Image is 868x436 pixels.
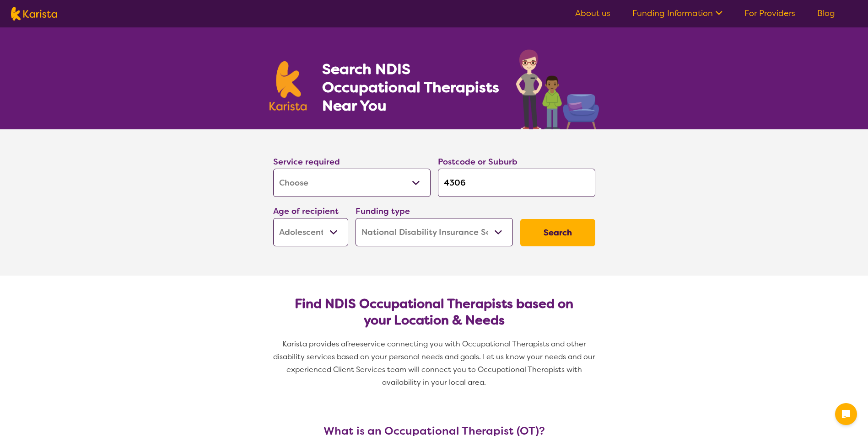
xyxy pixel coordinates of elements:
label: Postcode or Suburb [438,156,518,167]
img: occupational-therapy [516,49,599,129]
img: Karista logo [11,7,57,21]
label: Funding type [356,206,410,217]
a: Funding Information [632,8,722,19]
img: Karista logo [270,61,307,111]
span: service connecting you with Occupational Therapists and other disability services based on your p... [273,339,597,387]
a: For Providers [744,8,795,19]
a: Blog [817,8,835,19]
label: Service required [273,156,340,167]
input: Type [438,169,595,197]
button: Search [520,219,595,246]
label: Age of recipient [273,206,339,217]
h1: Search NDIS Occupational Therapists Near You [322,60,500,115]
a: About us [575,8,610,19]
span: free [345,339,360,349]
h2: Find NDIS Occupational Therapists based on your Location & Needs [280,296,588,329]
span: Karista provides a [282,339,345,349]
